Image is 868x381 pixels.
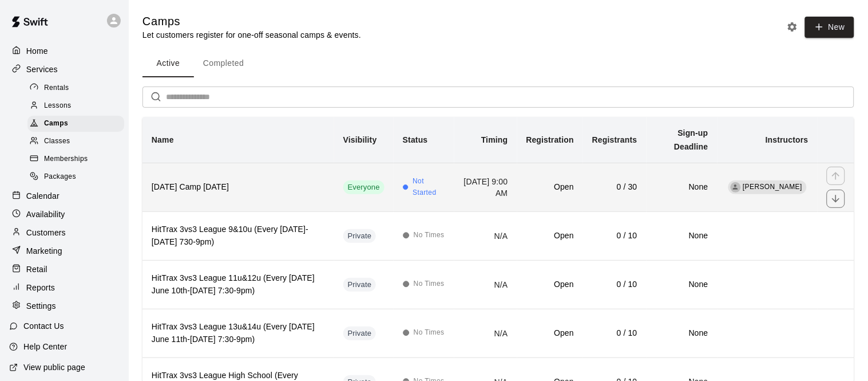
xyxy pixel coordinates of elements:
[656,327,708,340] h6: None
[526,135,574,144] b: Registration
[26,245,62,257] p: Marketing
[23,362,85,373] p: View public page
[656,181,708,194] h6: None
[152,272,325,297] h6: HitTrax 3vs3 League 11u&12u (Every [DATE] June 10th-[DATE] 7:30-9pm)
[26,64,58,75] p: Services
[731,182,741,193] div: Jory Goldstrom
[26,300,56,312] p: Settings
[44,100,72,112] span: Lessons
[142,14,361,29] h5: Camps
[343,327,376,340] div: This service is hidden, and can only be accessed via a direct link
[526,181,574,194] h6: Open
[343,231,376,242] span: Private
[343,280,376,290] span: Private
[26,45,48,57] p: Home
[44,171,76,183] span: Packages
[142,29,361,41] p: Let customers register for one-off seasonal camps & events.
[27,97,129,115] a: Lessons
[27,133,129,151] a: Classes
[27,116,124,132] div: Camps
[9,297,120,315] a: Settings
[656,278,708,291] h6: None
[26,264,47,275] p: Retail
[805,17,854,38] button: New
[44,136,70,147] span: Classes
[9,206,120,223] a: Availability
[9,187,120,205] a: Calendar
[152,181,325,194] h6: [DATE] Camp [DATE]
[592,327,637,340] h6: 0 / 10
[454,309,517,358] td: N/A
[26,209,65,220] p: Availability
[481,135,508,144] b: Timing
[27,169,124,185] div: Packages
[343,135,377,144] b: Visibility
[403,135,428,144] b: Status
[9,261,120,278] a: Retail
[9,224,120,241] a: Customers
[23,320,64,332] p: Contact Us
[454,163,517,211] td: [DATE] 9:00 AM
[526,230,574,242] h6: Open
[9,279,120,296] a: Reports
[592,278,637,291] h6: 0 / 10
[592,230,637,242] h6: 0 / 10
[656,230,708,242] h6: None
[152,321,325,346] h6: HitTrax 3vs3 League 13u&14u (Every [DATE] June 11th-[DATE] 7:30-9pm)
[414,278,445,290] span: No Times
[26,190,60,202] p: Calendar
[343,229,376,243] div: This service is hidden, and can only be accessed via a direct link
[766,135,808,144] b: Instructors
[592,135,637,144] b: Registrants
[194,50,253,77] button: Completed
[27,115,129,133] a: Camps
[44,154,88,165] span: Memberships
[526,278,574,291] h6: Open
[827,190,845,208] button: move item down
[27,151,124,167] div: Memberships
[152,135,174,144] b: Name
[343,180,385,194] div: This service is visible to all of your customers
[9,42,120,60] a: Home
[413,176,445,199] span: Not Started
[9,61,120,78] a: Services
[343,182,385,193] span: Everyone
[26,227,66,238] p: Customers
[9,242,120,260] a: Marketing
[23,341,67,352] p: Help Center
[454,211,517,260] td: N/A
[27,168,129,186] a: Packages
[26,282,55,293] p: Reports
[27,80,124,96] div: Rentals
[743,183,803,191] span: [PERSON_NAME]
[44,118,68,129] span: Camps
[414,230,445,241] span: No Times
[27,133,124,150] div: Classes
[44,83,69,94] span: Rentals
[343,328,376,339] span: Private
[27,79,129,97] a: Rentals
[454,260,517,309] td: N/A
[343,278,376,292] div: This service is hidden, and can only be accessed via a direct link
[526,327,574,340] h6: Open
[674,128,708,151] b: Sign-up Deadline
[27,151,129,168] a: Memberships
[152,223,325,249] h6: HitTrax 3vs3 League 9&10u (Every [DATE]-[DATE] 730-9pm)
[414,327,445,339] span: No Times
[142,50,194,77] button: Active
[592,181,637,194] h6: 0 / 30
[801,22,854,32] a: New
[27,98,124,114] div: Lessons
[784,18,801,36] button: Camp settings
